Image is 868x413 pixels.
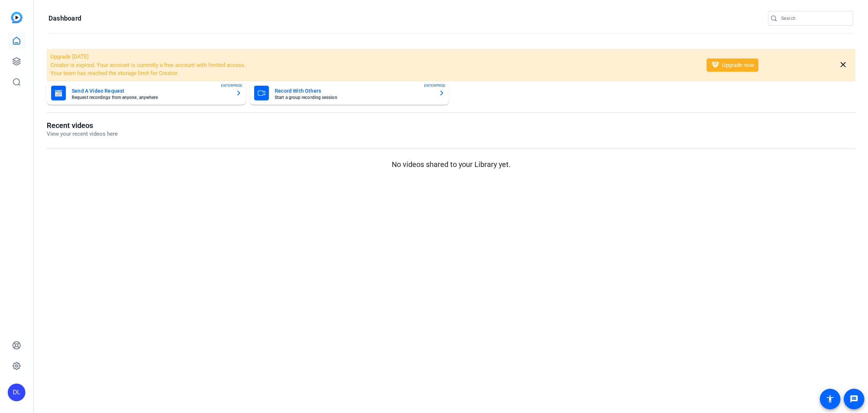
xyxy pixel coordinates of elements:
[711,61,720,70] mat-icon: diamond
[11,12,22,23] img: blue-gradient.svg
[50,61,697,70] li: Creator is expired. Your account is currently a free account with limited access.
[275,86,433,95] mat-card-title: Record With Others
[424,83,445,88] span: ENTERPRISE
[850,395,858,403] mat-icon: message
[72,95,230,100] mat-card-subtitle: Request recordings from anyone, anywhere
[72,86,230,95] mat-card-title: Send A Video Request
[839,60,848,70] mat-icon: close
[47,121,118,130] h1: Recent videos
[826,395,835,403] mat-icon: accessibility
[8,384,25,401] div: DL
[47,81,246,105] button: Send A Video RequestRequest recordings from anyone, anywhereENTERPRISE
[707,58,758,72] button: Upgrade now
[47,130,118,138] p: View your recent videos here
[50,69,697,78] li: Your team has reached the storage limit for Creator.
[250,81,449,105] button: Record With OthersStart a group recording sessionENTERPRISE
[275,95,433,100] mat-card-subtitle: Start a group recording session
[221,83,242,88] span: ENTERPRISE
[47,159,855,170] p: No videos shared to your Library yet.
[49,14,81,23] h1: Dashboard
[781,14,847,23] input: Search
[50,53,89,60] span: Upgrade [DATE]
